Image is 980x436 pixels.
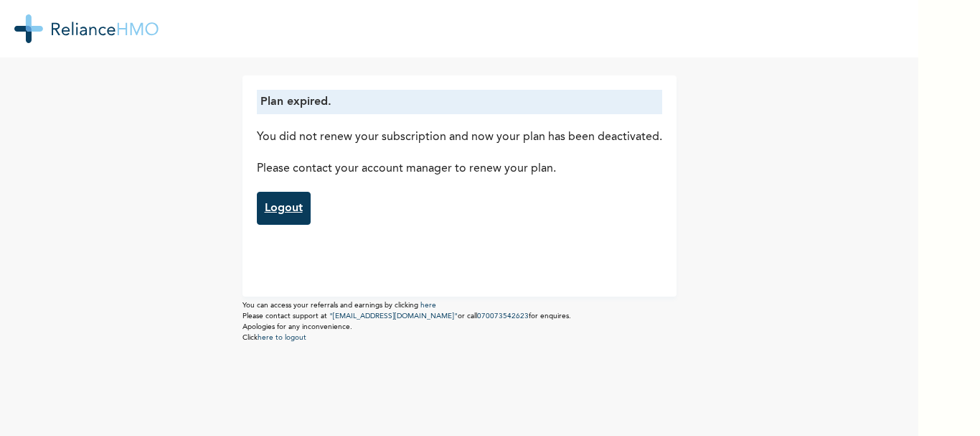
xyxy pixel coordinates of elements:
[242,333,677,343] p: Click
[260,93,659,111] p: Plan expired.
[242,300,677,311] p: You can access your referrals and earnings by clicking
[420,302,436,309] a: here
[257,192,311,225] a: Logout
[258,334,306,341] a: here to logout
[257,160,662,177] p: Please contact your account manager to renew your plan.
[257,129,662,146] p: You did not renew your subscription and now your plan has been deactivated.
[14,14,159,43] img: RelianceHMO
[477,312,529,320] a: 070073542623
[242,311,677,333] p: Please contact support at or call for enquires. Apologies for any inconvenience.
[329,312,458,320] a: "[EMAIL_ADDRESS][DOMAIN_NAME]"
